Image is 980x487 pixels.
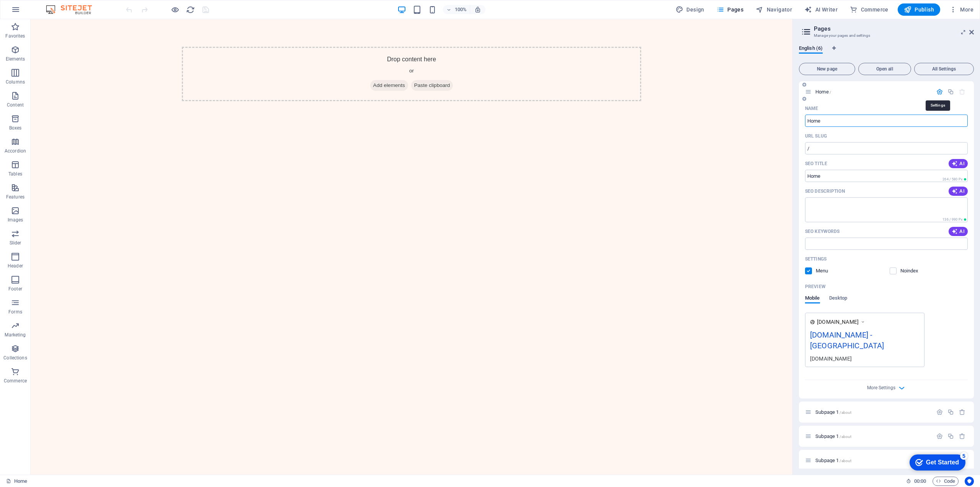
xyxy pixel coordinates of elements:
[900,267,925,274] p: Instruct search engines to exclude this page from search results.
[952,188,965,194] span: AI
[151,28,611,82] div: Drop content here
[840,435,851,439] span: /about
[801,3,841,16] button: AI Writer
[847,3,892,16] button: Commerce
[10,240,21,246] p: Slider
[810,329,920,355] div: [DOMAIN_NAME] - [GEOGRAPHIC_DATA]
[949,6,973,13] span: More
[9,125,22,131] p: Boxes
[941,177,968,182] span: Calculated pixel length in search results
[753,3,795,16] button: Navigator
[815,89,831,95] span: Click to open page
[936,433,943,439] div: Settings
[340,61,377,72] span: Add elements
[805,188,845,194] p: SEO Description
[942,218,962,221] span: 136 / 990 Px
[810,354,920,362] div: [DOMAIN_NAME]
[817,318,859,326] span: [DOMAIN_NAME]
[947,433,954,439] div: Duplicate
[804,6,838,13] span: AI Writer
[949,227,968,236] button: AI
[914,477,926,486] span: 00 00
[805,284,826,290] p: Preview of your page in search results
[6,194,24,200] p: Features
[952,161,965,167] span: AI
[186,5,195,14] button: reload
[805,197,968,222] textarea: The text in search results and social media
[474,6,481,13] i: On resize automatically adjust zoom level to fit chosen device.
[5,33,25,39] p: Favorites
[850,6,889,13] span: Commerce
[920,478,921,484] span: :
[5,148,26,154] p: Accordion
[840,410,851,415] span: /about
[8,263,23,269] p: Header
[813,89,933,94] div: Home/
[4,378,27,384] p: Commerce
[805,105,818,112] p: Name
[676,6,704,13] span: Design
[936,477,955,486] span: Code
[918,67,970,71] span: All Settings
[805,228,840,234] p: SEO Keywords
[942,177,962,181] span: 264 / 580 Px
[8,309,22,315] p: Forms
[23,8,56,15] div: Get Started
[813,410,933,415] div: Subpage 1/about
[714,3,746,16] button: Pages
[805,170,968,182] input: The page title in search results and browser tabs
[965,477,974,486] button: Usercentrics
[805,142,968,154] input: Last part of the URL for this page
[673,3,707,16] div: Design (Ctrl+Alt+Y)
[454,5,467,14] h6: 100%
[814,25,974,32] h2: Pages
[381,61,423,72] span: Paste clipboard
[858,63,911,75] button: Open all
[170,5,180,14] button: Click here to leave preview mode and continue editing
[840,459,851,463] span: /about
[57,2,64,9] div: 5
[802,67,852,71] span: New page
[7,102,24,108] p: Content
[805,295,847,310] div: Preview
[814,32,959,39] h3: Manage your pages and settings
[815,409,851,415] span: Click to open page
[805,188,845,194] label: The text in search results and social media
[6,477,27,486] a: Click to cancel selection. Double-click to open Pages
[959,433,965,439] div: Remove
[882,383,891,392] button: More Settings
[914,63,974,75] button: All Settings
[815,457,851,463] span: Click to open page
[6,56,25,62] p: Elements
[805,133,827,139] p: URL SLUG
[3,355,27,361] p: Collections
[952,228,965,234] span: AI
[959,89,965,95] div: The startpage cannot be deleted
[756,6,792,13] span: Navigator
[805,294,820,304] span: Mobile
[813,434,933,439] div: Subpage 1/about
[906,477,926,486] h6: Session time
[815,433,851,439] span: Click to open page
[898,3,940,16] button: Publish
[904,6,934,13] span: Publish
[6,4,62,20] div: Get Started 5 items remaining, 0% complete
[933,477,959,486] button: Code
[946,3,977,16] button: More
[673,3,707,16] button: Design
[816,267,841,274] p: Define if you want this page to be shown in auto-generated navigation.
[949,159,968,168] button: AI
[717,6,743,13] span: Pages
[947,409,954,415] div: Duplicate
[8,286,22,292] p: Footer
[867,385,895,390] span: More Settings
[8,171,22,177] p: Tables
[799,63,855,75] button: New page
[805,256,826,262] p: Settings
[5,332,26,338] p: Marketing
[941,217,968,222] span: Calculated pixel length in search results
[805,161,827,167] p: SEO Title
[805,133,827,139] label: Last part of the URL for this page
[186,5,195,14] i: Reload page
[947,89,954,95] div: Duplicate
